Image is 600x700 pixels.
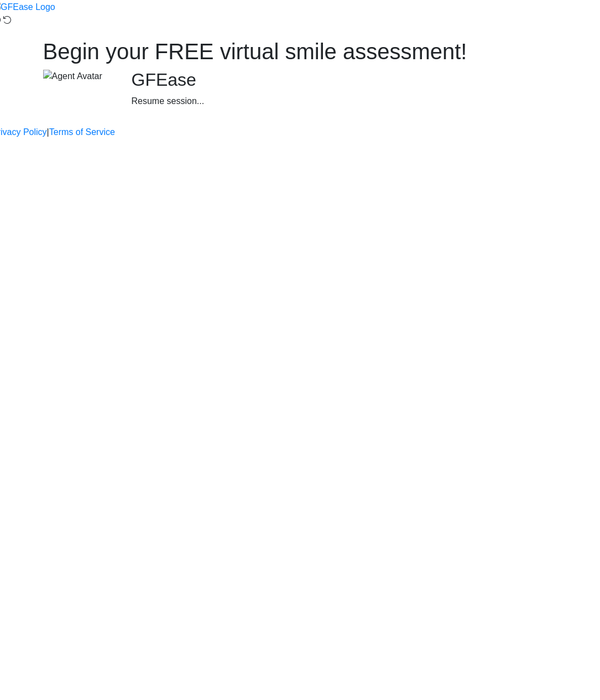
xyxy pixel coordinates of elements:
h2: GFEase [132,69,557,90]
a: | [47,126,49,139]
a: Terms of Service [49,126,115,139]
img: Agent Avatar [43,70,102,83]
h1: Begin your FREE virtual smile assessment! [43,38,557,65]
div: Resume session... [132,95,557,108]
